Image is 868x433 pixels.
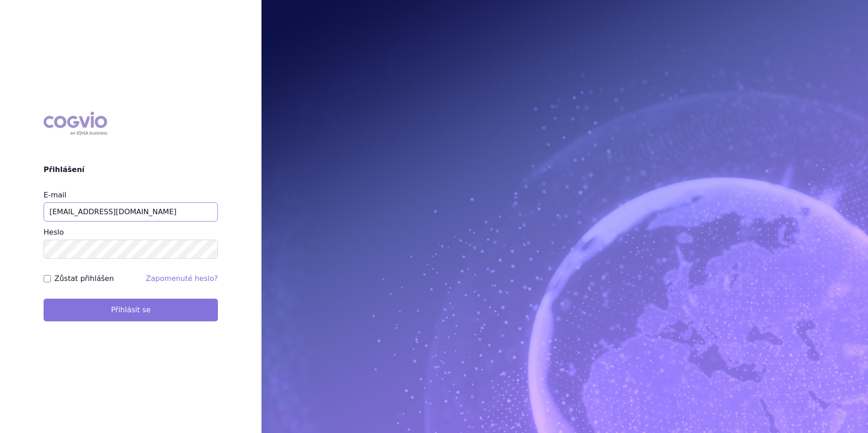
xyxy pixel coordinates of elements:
[146,274,218,283] a: Zapomenuté heslo?
[44,191,66,199] label: E-mail
[44,299,218,321] button: Přihlásit se
[44,164,218,175] h2: Přihlášení
[54,273,114,284] label: Zůstat přihlášen
[44,228,64,236] label: Heslo
[44,112,107,135] div: COGVIO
